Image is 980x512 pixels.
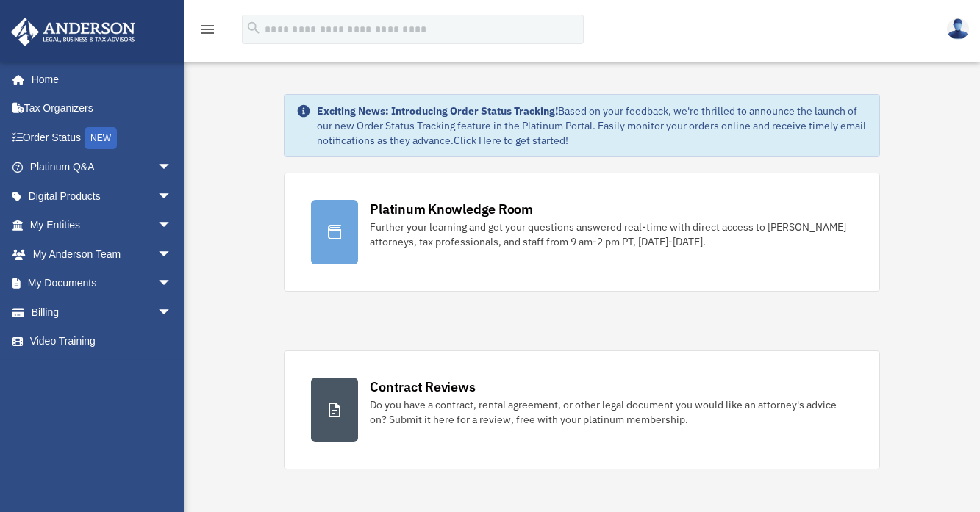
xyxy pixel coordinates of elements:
[10,153,194,182] a: Platinum Q&Aarrow_drop_down
[157,211,187,241] span: arrow_drop_down
[10,211,194,240] a: My Entitiesarrow_drop_down
[85,127,117,149] div: NEW
[246,20,262,36] i: search
[10,65,187,94] a: Home
[157,153,187,183] span: arrow_drop_down
[370,200,533,218] div: Platinum Knowledge Room
[157,181,187,212] span: arrow_drop_down
[10,327,194,356] a: Video Training
[10,94,194,123] a: Tax Organizers
[284,173,879,292] a: Platinum Knowledge Room Further your learning and get your questions answered real-time with dire...
[317,104,558,118] strong: Exciting News: Introducing Order Status Tracking!
[10,123,194,153] a: Order StatusNEW
[370,220,852,249] div: Further your learning and get your questions answered real-time with direct access to [PERSON_NAM...
[7,18,140,46] img: Anderson Advisors Platinum Portal
[947,18,969,40] img: User Pic
[157,269,187,299] span: arrow_drop_down
[157,239,187,270] span: arrow_drop_down
[284,350,879,469] a: Contract Reviews Do you have a contract, rental agreement, or other legal document you would like...
[198,21,216,38] i: menu
[370,378,475,396] div: Contract Reviews
[10,269,194,298] a: My Documentsarrow_drop_down
[157,298,187,328] span: arrow_drop_down
[370,397,852,427] div: Do you have a contract, rental agreement, or other legal document you would like an attorney's ad...
[317,104,867,148] div: Based on your feedback, we're thrilled to announce the launch of our new Order Status Tracking fe...
[10,239,194,269] a: My Anderson Teamarrow_drop_down
[10,181,194,211] a: Digital Productsarrow_drop_down
[454,134,568,147] a: Click Here to get started!
[198,26,216,38] a: menu
[10,298,194,327] a: Billingarrow_drop_down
